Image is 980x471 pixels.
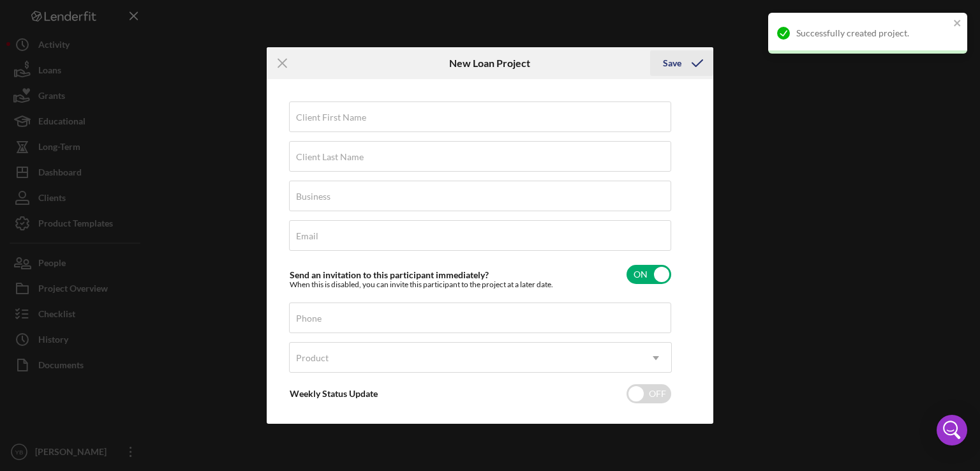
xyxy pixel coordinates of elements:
[296,152,364,162] label: Client Last Name
[290,280,553,289] div: When this is disabled, you can invite this participant to the project at a later date.
[290,269,489,280] label: Send an invitation to this participant immediately?
[449,57,530,69] h6: New Loan Project
[650,50,713,76] button: Save
[296,112,366,123] label: Client First Name
[296,191,330,202] label: Business
[937,415,967,445] div: Open Intercom Messenger
[296,231,318,241] label: Email
[296,313,322,324] label: Phone
[953,18,962,30] button: close
[296,353,329,363] div: Product
[663,50,681,76] div: Save
[290,388,378,399] label: Weekly Status Update
[796,28,949,38] div: Successfully created project.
